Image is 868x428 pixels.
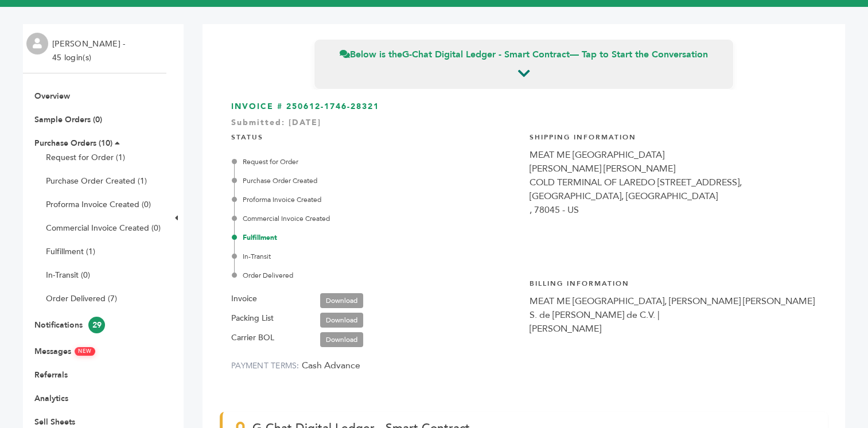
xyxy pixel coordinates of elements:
[231,331,274,345] label: Carrier BOL
[34,91,70,102] a: Overview
[530,322,816,336] div: [PERSON_NAME]
[302,359,360,372] span: Cash Advance
[320,332,363,347] a: Download
[530,294,816,322] div: MEAT ME [GEOGRAPHIC_DATA], [PERSON_NAME] [PERSON_NAME] S. de [PERSON_NAME] de C.V. |
[234,157,518,167] div: Request for Order
[34,417,75,427] a: Sell Sheets
[231,124,518,148] h4: STATUS
[402,48,570,61] strong: G-Chat Digital Ledger - Smart Contract
[530,176,816,189] div: COLD TERMINAL OF LAREDO [STREET_ADDRESS],
[231,101,816,112] h3: INVOICE # 250612-1746-28321
[46,270,90,281] a: In-Transit (0)
[26,33,48,55] img: profile.png
[234,176,518,186] div: Purchase Order Created
[530,270,816,294] h4: Billing Information
[530,189,816,203] div: [GEOGRAPHIC_DATA], [GEOGRAPHIC_DATA]
[231,360,299,371] label: PAYMENT TERMS:
[231,292,257,306] label: Invoice
[75,347,95,356] span: NEW
[46,223,161,234] a: Commercial Invoice Created (0)
[34,369,68,380] a: Referrals
[530,162,816,176] div: [PERSON_NAME] [PERSON_NAME]
[34,393,68,404] a: Analytics
[234,213,518,224] div: Commercial Invoice Created
[234,251,518,262] div: In-Transit
[34,346,95,357] a: MessagesNEW
[234,270,518,281] div: Order Delivered
[231,312,274,325] label: Packing List
[231,117,816,134] div: Submitted: [DATE]
[46,293,117,304] a: Order Delivered (7)
[340,48,708,61] span: Below is the — Tap to Start the Conversation
[234,232,518,243] div: Fulfillment
[530,124,816,148] h4: Shipping Information
[46,199,151,210] a: Proforma Invoice Created (0)
[320,293,363,308] a: Download
[46,246,95,257] a: Fulfillment (1)
[530,148,816,162] div: MEAT ME [GEOGRAPHIC_DATA]
[46,152,125,163] a: Request for Order (1)
[320,313,363,328] a: Download
[46,176,147,186] a: Purchase Order Created (1)
[34,138,112,149] a: Purchase Orders (10)
[34,114,102,125] a: Sample Orders (0)
[530,203,816,217] div: , 78045 - US
[234,194,518,205] div: Proforma Invoice Created
[52,37,128,65] li: [PERSON_NAME] - 45 login(s)
[88,317,105,333] span: 29
[34,320,105,330] a: Notifications29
